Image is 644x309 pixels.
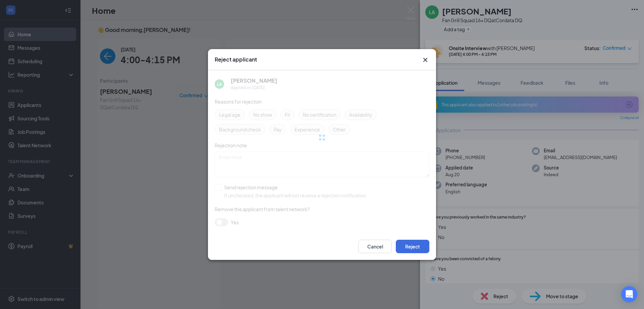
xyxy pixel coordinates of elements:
button: Reject [396,240,429,253]
h3: Reject applicant [215,56,257,63]
button: Close [421,56,429,64]
div: Open Intercom Messenger [621,286,637,302]
svg: Cross [421,56,429,64]
button: Cancel [358,240,392,253]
